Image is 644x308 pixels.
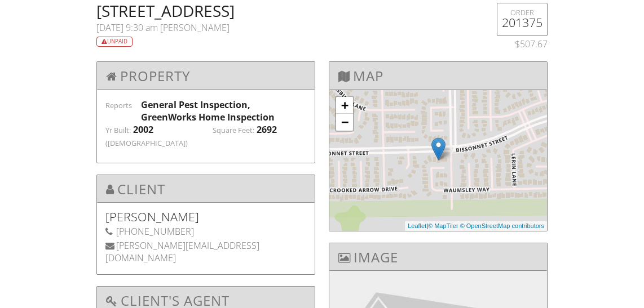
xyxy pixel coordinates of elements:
span: [DATE] 9:30 am [96,21,158,34]
h3: Image [329,243,547,271]
h3: Property [97,62,315,90]
label: ([DEMOGRAPHIC_DATA]) [105,139,188,149]
div: [PHONE_NUMBER] [105,225,306,238]
a: © OpenStreetMap contributors [460,222,544,229]
a: Zoom in [336,97,353,114]
a: Zoom out [336,114,353,131]
label: Square Feet: [213,126,254,136]
a: Leaflet [408,222,426,229]
div: 2692 [257,123,277,136]
div: ORDER [502,8,542,17]
a: © MapTiler [428,222,458,229]
div: General Pest Inspection, GreenWorks Home Inspection [141,99,306,124]
div: $507.67 [484,38,548,50]
span: [PERSON_NAME] [160,21,230,34]
div: [PERSON_NAME][EMAIL_ADDRESS][DOMAIN_NAME] [105,239,306,265]
div: | [405,221,547,231]
h5: 201375 [502,17,542,28]
div: Unpaid [96,37,133,47]
h3: Map [329,62,547,90]
h3: Client [97,175,315,203]
h5: [PERSON_NAME] [105,211,306,222]
div: 2002 [133,123,153,136]
label: Reports [105,100,132,110]
h2: [STREET_ADDRESS] [96,3,470,19]
label: Yr Built: [105,126,131,136]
